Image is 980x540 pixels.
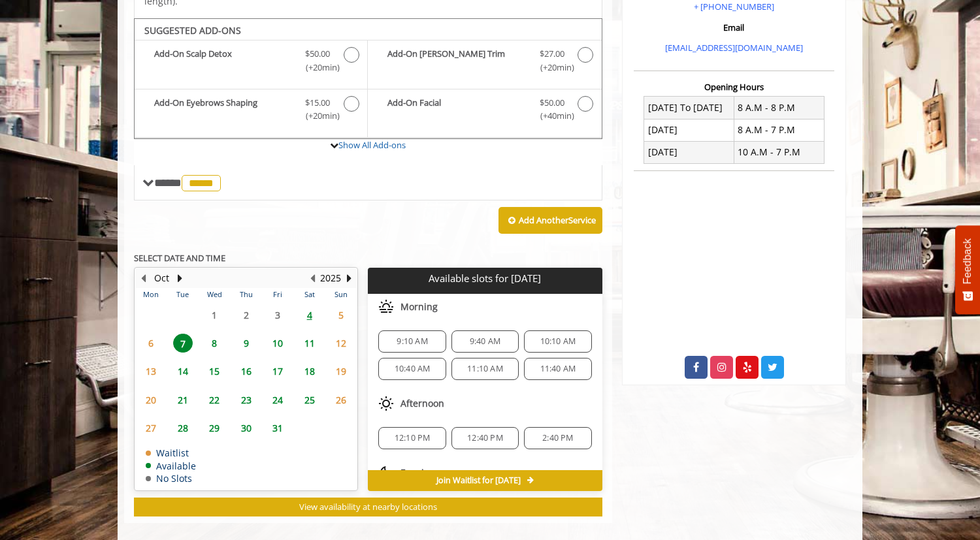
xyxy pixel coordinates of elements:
th: Sun [325,288,357,301]
td: Select day13 [135,357,167,385]
td: No Slots [146,473,196,483]
span: Afternoon [400,398,444,409]
span: Evening [400,468,435,478]
h3: Email [637,23,831,32]
b: Add-On Eyebrows Shaping [154,96,292,123]
td: Select day30 [230,414,261,442]
img: evening slots [378,465,394,481]
td: Select day19 [325,357,357,385]
b: Add-On Scalp Detox [154,47,292,74]
a: [EMAIL_ADDRESS][DOMAIN_NAME] [665,42,803,54]
span: (+20min ) [299,109,337,123]
span: (+40min ) [532,109,571,123]
span: 30 [237,419,256,437]
span: 13 [141,362,161,381]
button: View availability at nearby locations [134,498,602,516]
td: Select day24 [262,386,293,414]
div: 2:40 PM [524,427,591,449]
td: Select day25 [293,386,325,414]
td: 10 A.M - 7 P.M [734,141,824,163]
td: Select day4 [293,301,325,329]
span: 31 [268,419,287,437]
td: Waitlist [146,448,196,458]
th: Fri [262,288,293,301]
b: SUGGESTED ADD-ONS [144,24,241,37]
th: Tue [167,288,198,301]
span: (+20min ) [299,61,337,74]
img: morning slots [378,299,394,315]
span: 14 [173,362,193,381]
span: 11:40 AM [540,364,576,374]
th: Mon [135,288,167,301]
span: 19 [331,362,351,381]
th: Wed [199,288,230,301]
label: Add-On Eyebrows Shaping [141,96,361,127]
td: Select day11 [293,329,325,357]
span: 12:40 PM [467,433,503,443]
span: 5 [331,306,351,325]
button: Previous Year [307,271,318,285]
label: Add-On Scalp Detox [141,47,361,78]
img: afternoon slots [378,396,394,411]
td: Select day17 [262,357,293,385]
button: 2025 [320,271,341,285]
span: Join Waitlist for [DATE] [436,475,521,486]
span: 27 [141,419,161,437]
span: 26 [331,390,351,409]
span: $50.00 [540,96,564,110]
b: SELECT DATE AND TIME [134,252,225,264]
td: Select day15 [199,357,230,385]
td: Select day9 [230,329,261,357]
div: 10:10 AM [524,330,591,353]
span: 11:10 AM [467,364,503,374]
td: Select day16 [230,357,261,385]
span: 17 [268,362,287,381]
h3: Opening Hours [634,82,834,91]
span: 18 [300,362,319,381]
a: + [PHONE_NUMBER] [694,1,774,12]
div: 12:10 PM [378,427,446,449]
button: Next Year [344,271,354,285]
td: 8 A.M - 7 P.M [734,119,824,141]
td: Select day21 [167,386,198,414]
td: Select day29 [199,414,230,442]
span: 10:10 AM [540,336,576,347]
span: 9 [237,334,256,353]
span: 25 [300,390,319,409]
td: Available [146,461,196,471]
th: Sat [293,288,325,301]
span: 16 [237,362,256,381]
td: Select day22 [199,386,230,414]
td: Select day20 [135,386,167,414]
b: Add Another Service [519,214,596,226]
span: 24 [268,390,287,409]
b: Add-On [PERSON_NAME] Trim [387,47,526,74]
span: 29 [204,419,224,437]
div: 9:10 AM [378,330,446,353]
td: [DATE] [644,119,734,141]
span: 22 [204,390,224,409]
span: 9:40 AM [470,336,500,347]
span: $27.00 [540,47,564,61]
td: Select day23 [230,386,261,414]
span: 12:10 PM [395,433,431,443]
td: Select day7 [167,329,198,357]
span: 20 [141,390,161,409]
span: 10 [268,334,287,353]
td: Select day26 [325,386,357,414]
div: 10:40 AM [378,358,446,380]
span: 10:40 AM [395,364,431,374]
td: Select day28 [167,414,198,442]
span: 28 [173,419,193,437]
p: Available slots for [DATE] [373,273,596,284]
div: 11:10 AM [451,358,519,380]
td: Select day8 [199,329,230,357]
div: 11:40 AM [524,358,591,380]
span: 15 [204,362,224,381]
td: Select day18 [293,357,325,385]
label: Add-On Beard Trim [374,47,595,78]
button: Next Month [174,271,185,285]
td: [DATE] [644,141,734,163]
b: Add-On Facial [387,96,526,123]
